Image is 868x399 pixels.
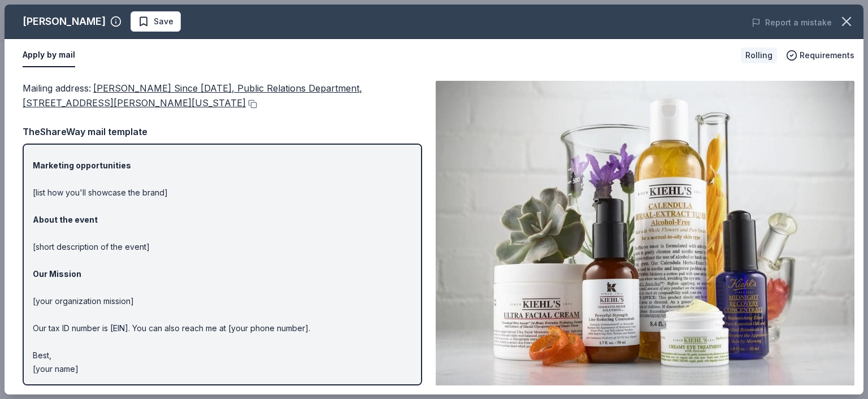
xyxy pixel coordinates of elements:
[33,215,98,224] strong: About the event
[33,161,131,170] strong: Marketing opportunities
[23,83,362,109] span: [PERSON_NAME] Since [DATE], Public Relations Department, [STREET_ADDRESS][PERSON_NAME][US_STATE]
[23,124,422,139] div: TheShareWay mail template
[154,15,173,28] span: Save
[33,269,81,279] strong: Our Mission
[33,91,412,376] p: Hi [name/there], I am [your name] from [your org]. We are seeking [requested item] donation from ...
[741,47,777,63] div: Rolling
[436,81,854,385] img: Image for Kiehl's
[23,44,75,67] button: Apply by mail
[23,81,422,111] div: Mailing address :
[800,49,854,62] span: Requirements
[786,49,854,62] button: Requirements
[131,11,181,32] button: Save
[752,16,832,29] button: Report a mistake
[23,12,106,31] div: [PERSON_NAME]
